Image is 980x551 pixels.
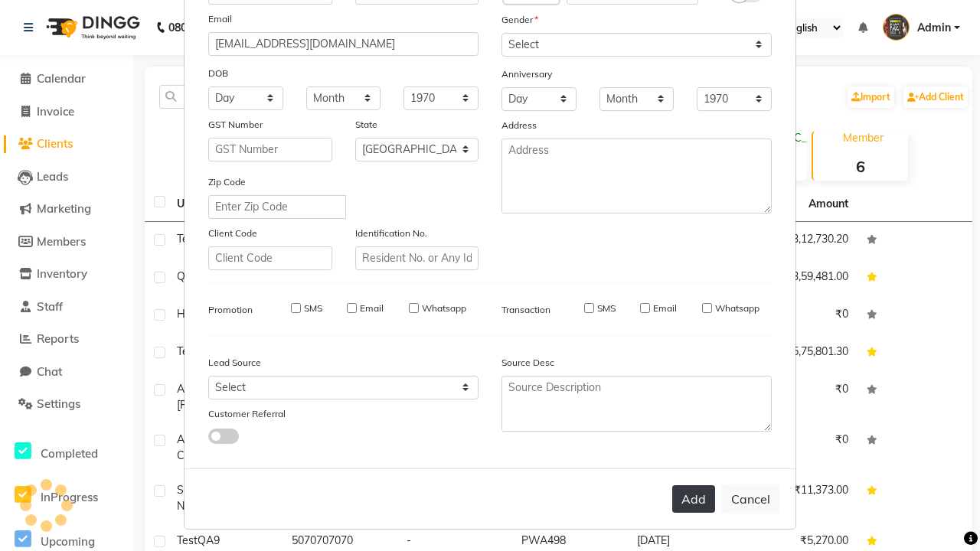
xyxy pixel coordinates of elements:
[501,119,537,132] label: Address
[653,302,677,315] label: Email
[501,356,554,370] label: Source Desc
[208,138,332,161] input: GST Number
[208,32,479,56] input: Email
[715,302,759,315] label: Whatsapp
[304,302,322,315] label: SMS
[208,227,257,240] label: Client Code
[208,195,346,219] input: Enter Zip Code
[208,303,253,317] label: Promotion
[597,302,616,315] label: SMS
[208,175,246,189] label: Zip Code
[355,246,479,270] input: Resident No. or Any Id
[501,303,550,317] label: Transaction
[355,118,377,132] label: State
[208,246,332,270] input: Client Code
[208,67,228,80] label: DOB
[360,302,384,315] label: Email
[355,227,427,240] label: Identification No.
[208,407,286,421] label: Customer Referral
[501,67,552,81] label: Anniversary
[208,12,232,26] label: Email
[501,13,538,27] label: Gender
[422,302,466,315] label: Whatsapp
[721,484,780,514] button: Cancel
[208,356,261,370] label: Lead Source
[208,118,263,132] label: GST Number
[672,485,715,513] button: Add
